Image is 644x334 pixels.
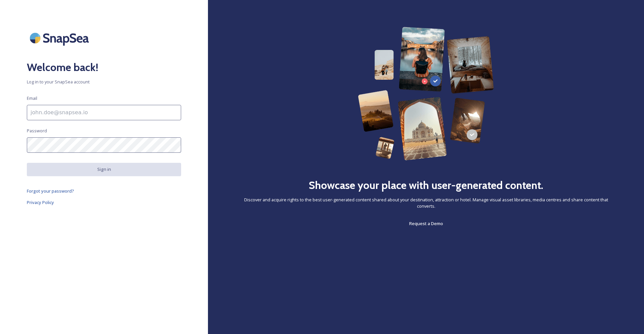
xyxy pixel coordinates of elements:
[27,128,47,134] span: Password
[27,163,181,176] button: Sign in
[27,199,54,205] span: Privacy Policy
[309,177,543,193] h2: Showcase your place with user-generated content.
[409,220,443,226] span: Request a Demo
[27,188,74,194] span: Forgot your password?
[27,27,94,49] img: SnapSea Logo
[27,198,181,206] a: Privacy Policy
[409,219,443,227] a: Request a Demo
[358,27,494,160] img: 63b42ca75bacad526042e722_Group%20154-p-800.png
[27,59,181,75] h2: Welcome back!
[27,105,181,120] input: john.doe@snapsea.io
[27,79,181,85] span: Log in to your SnapSea account
[235,197,617,209] span: Discover and acquire rights to the best user-generated content shared about your destination, att...
[27,187,181,195] a: Forgot your password?
[27,95,37,102] span: Email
